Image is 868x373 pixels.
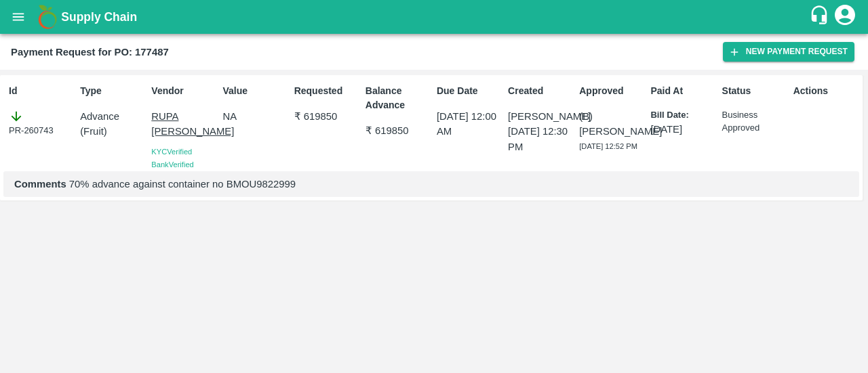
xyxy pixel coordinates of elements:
a: Supply Chain [61,7,809,26]
p: Type [80,84,146,98]
div: PR-260743 [9,109,75,137]
p: ₹ 619850 [366,123,431,138]
p: [DATE] [650,122,716,137]
p: Approved [579,84,645,98]
b: Comments [14,179,66,190]
p: 70% advance against container no BMOU9822999 [14,177,848,192]
button: New Payment Request [723,42,854,62]
div: customer-support [809,5,833,29]
p: Business Approved [722,109,788,134]
p: Requested [294,84,360,98]
p: ( Fruit ) [80,124,146,139]
p: RUPA [PERSON_NAME] [151,109,217,139]
span: KYC Verified [151,148,192,156]
p: [DATE] 12:30 PM [508,124,574,154]
p: Balance Advance [366,84,431,112]
p: Paid At [650,84,716,98]
p: Id [9,84,75,98]
p: Status [722,84,788,98]
b: Supply Chain [61,10,137,24]
p: Actions [793,84,859,98]
p: Value [222,84,288,98]
p: [DATE] 12:00 AM [437,109,502,139]
p: Due Date [437,84,502,98]
p: Advance [80,109,146,124]
div: account of current user [833,3,857,31]
span: Bank Verified [151,160,193,169]
p: Bill Date: [650,109,716,122]
p: (B) [PERSON_NAME] [579,109,645,139]
p: [PERSON_NAME] [508,109,574,124]
p: Created [508,84,574,98]
p: NA [222,109,288,124]
b: Payment Request for PO: 177487 [11,47,169,58]
span: [DATE] 12:52 PM [579,142,637,150]
button: open drawer [3,1,34,32]
p: ₹ 619850 [294,109,360,124]
p: Vendor [151,84,217,98]
img: logo [34,3,61,30]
